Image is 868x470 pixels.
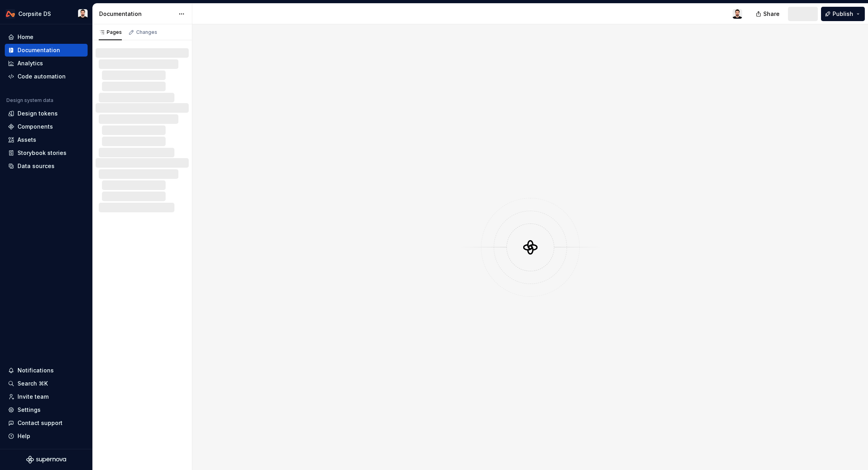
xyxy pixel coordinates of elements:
[136,29,157,35] div: Changes
[26,456,66,464] svg: Supernova Logo
[5,390,88,403] a: Invite team
[733,9,742,19] img: Ch'an
[18,366,54,374] div: Notifications
[18,393,49,401] div: Invite team
[18,432,30,440] div: Help
[5,417,88,429] button: Contact support
[5,403,88,416] a: Settings
[99,29,122,35] div: Pages
[6,9,15,19] img: 0733df7c-e17f-4421-95a9-ced236ef1ff0.png
[6,97,53,104] div: Design system data
[5,377,88,390] button: Search ⌘K
[18,406,41,414] div: Settings
[763,10,780,18] span: Share
[18,123,53,131] div: Components
[5,120,88,133] a: Components
[18,380,48,388] div: Search ⌘K
[5,430,88,443] button: Help
[833,10,853,18] span: Publish
[2,5,91,22] button: Corpsite DSCh'an
[18,59,43,67] div: Analytics
[18,419,63,427] div: Contact support
[18,162,55,170] div: Data sources
[5,107,88,120] a: Design tokens
[5,160,88,172] a: Data sources
[18,33,33,41] div: Home
[18,72,66,80] div: Code automation
[5,70,88,83] a: Code automation
[18,149,66,157] div: Storybook stories
[5,31,88,43] a: Home
[821,7,865,21] button: Publish
[18,136,36,144] div: Assets
[5,133,88,146] a: Assets
[99,10,174,18] div: Documentation
[18,46,60,54] div: Documentation
[5,44,88,57] a: Documentation
[752,7,785,21] button: Share
[18,110,58,117] div: Design tokens
[5,57,88,70] a: Analytics
[5,364,88,377] button: Notifications
[78,9,88,19] img: Ch'an
[5,147,88,159] a: Storybook stories
[18,10,51,18] div: Corpsite DS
